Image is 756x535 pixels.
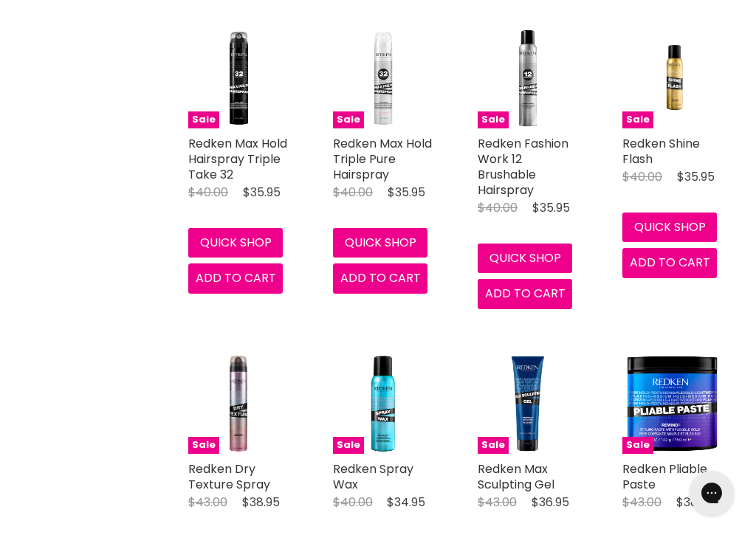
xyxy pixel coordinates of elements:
img: Redken Max Sculpting Gel [478,353,578,454]
span: Add to cart [485,285,566,302]
img: Redken Pliable Paste [622,353,723,454]
a: Redken Fashion Work 12 Brushable Hairspray Redken Fashion Work 12 Brushable Hairspray Sale [478,28,578,128]
a: Redken Max Sculpting Gel [478,460,554,493]
button: Quick shop [333,228,427,258]
a: Redken Max Hold Triple Pure Hairspray Redken Max Hold Triple Pure Hairspray Sale [333,28,433,128]
button: Add to cart [333,263,427,293]
span: Add to cart [340,269,421,286]
a: Redken Pliable Paste Redken Pliable Paste Sale [622,353,723,454]
span: Sale [478,437,509,454]
a: Redken Max Hold Hairspray Triple Take 32 [188,135,287,183]
span: $35.95 [388,184,425,201]
a: Redken Max Sculpting Gel Redken Max Sculpting Gel Sale [478,353,578,454]
a: Redken Spray Wax [333,460,413,493]
img: Redken Spray Wax [333,353,433,454]
span: Add to cart [630,254,710,271]
span: $38.95 [242,494,280,511]
span: $35.95 [243,184,281,201]
button: Quick shop [188,228,283,258]
span: $35.95 [677,168,715,185]
span: $43.00 [188,494,227,511]
a: Redken Shine Flash Sale [622,28,723,128]
button: Add to cart [478,279,572,308]
span: $43.00 [622,494,661,511]
span: $35.95 [532,199,570,216]
span: $43.00 [478,494,517,511]
span: Sale [188,437,219,454]
button: Add to cart [622,248,717,277]
a: Redken Max Hold Triple Pure Hairspray [333,135,432,183]
img: Redken Dry Texture Spray [188,353,289,454]
span: $38.95 [676,494,714,511]
span: Sale [333,437,364,454]
span: $36.95 [532,494,569,511]
a: Redken Shine Flash [622,135,700,168]
span: Sale [478,111,509,128]
button: Add to cart [188,263,283,293]
span: Sale [188,111,219,128]
button: Quick shop [622,213,717,242]
a: Redken Dry Texture Spray [188,460,270,493]
iframe: Gorgias live chat messenger [682,466,741,520]
span: Sale [622,437,653,454]
a: Redken Max Hold Hairspray Triple Take 32 Redken Max Hold Hairspray Triple Take 32 Sale [188,28,289,128]
a: Redken Fashion Work 12 Brushable Hairspray [478,135,568,199]
a: Redken Dry Texture Spray Sale [188,353,289,454]
span: $40.00 [188,184,228,201]
span: Add to cart [196,269,276,286]
span: $40.00 [333,184,373,201]
a: Redken Pliable Paste [622,460,707,493]
span: $40.00 [478,199,518,216]
span: Sale [622,111,653,128]
span: $40.00 [333,494,373,511]
img: Redken Max Hold Triple Pure Hairspray [333,28,433,128]
span: $34.95 [387,494,425,511]
a: Redken Spray Wax Redken Spray Wax Sale [333,353,433,454]
img: Redken Shine Flash [641,28,704,128]
span: $40.00 [622,168,662,185]
button: Quick shop [478,244,572,273]
span: Sale [333,111,364,128]
img: Redken Max Hold Hairspray Triple Take 32 [188,28,289,128]
img: Redken Fashion Work 12 Brushable Hairspray [478,28,578,128]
